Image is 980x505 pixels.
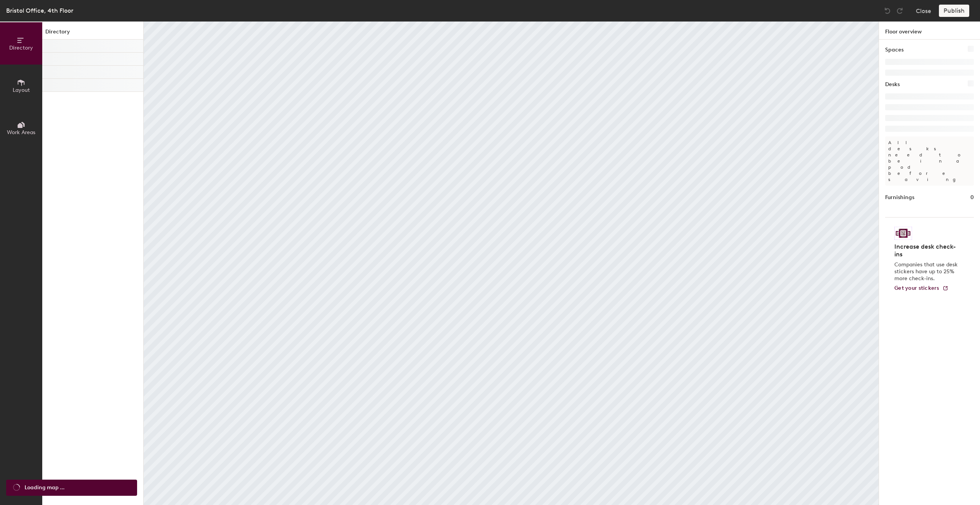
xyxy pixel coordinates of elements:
[879,22,980,40] h1: Floor overview
[894,227,912,240] img: Sticker logo
[9,45,33,51] span: Directory
[885,136,974,186] p: All desks need to be in a pod before saving
[6,6,73,15] div: Bristol Office, 4th Floor
[25,483,65,492] span: Loading map ...
[7,129,35,136] span: Work Areas
[884,7,891,15] img: Undo
[894,261,960,282] p: Companies that use desk stickers have up to 25% more check-ins.
[144,22,879,505] canvas: Map
[894,285,949,292] a: Get your stickers
[885,80,900,89] h1: Desks
[42,28,143,40] h1: Directory
[896,7,904,15] img: Redo
[885,46,904,54] h1: Spaces
[916,5,931,17] button: Close
[885,193,914,202] h1: Furnishings
[894,285,939,291] span: Get your stickers
[894,243,960,258] h4: Increase desk check-ins
[13,87,30,93] span: Layout
[970,193,974,202] h1: 0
